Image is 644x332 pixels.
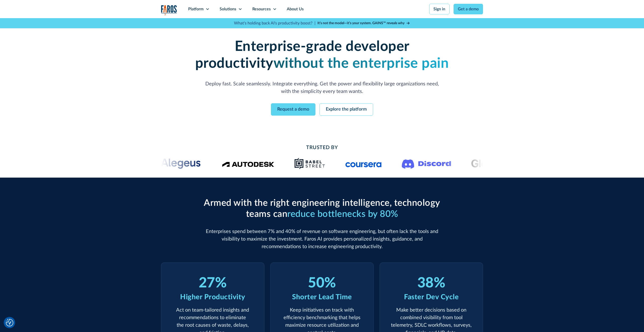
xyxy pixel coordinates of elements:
a: Sign in [429,4,450,14]
p: What's holding back AI's productivity boost? | [234,20,315,26]
div: Platform [188,6,204,12]
div: Faster Dev Cycle [404,292,459,302]
div: 50 [308,275,324,292]
div: 38 [417,275,434,292]
p: Enterprises spend between 7% and 40% of revenue on software engineering, but often lack the tools... [201,228,443,250]
img: Logo of the design software company Autodesk. [222,160,274,167]
h2: Trusted By [201,144,443,151]
img: Alegeus logo [150,157,202,170]
a: home [161,5,177,15]
div: Resources [252,6,271,12]
strong: It’s not the model—it’s your system. GAINS™ reveals why [317,21,405,25]
h2: Armed with the right engineering intelligence, technology teams can [201,198,443,219]
img: Babel Street logo png [294,157,325,170]
a: It’s not the model—it’s your system. GAINS™ reveals why [317,21,410,26]
img: Logo of the online learning platform Coursera. [345,159,382,168]
strong: without the enterprise pain [273,56,449,71]
button: Cookie Settings [6,319,13,326]
a: Get a demo [454,4,483,14]
div: % [434,275,446,292]
span: reduce bottlenecks by 80% [287,210,398,219]
a: Explore the platform [319,103,373,116]
a: Request a demo [271,103,315,116]
div: Higher Productivity [180,292,245,302]
img: Logo of the communication platform Discord. [402,158,451,169]
div: Solutions [220,6,236,12]
p: Deploy fast. Scale seamlessly. Integrate everything. Get the power and flexibility large organiza... [201,80,443,95]
img: Revisit consent button [6,319,13,326]
div: % [215,275,227,292]
div: 27 [199,275,215,292]
strong: Enterprise-grade developer productivity [195,40,410,71]
img: Logo of the analytics and reporting company Faros. [161,5,177,15]
div: Shorter Lead Time [292,292,352,302]
div: % [324,275,336,292]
